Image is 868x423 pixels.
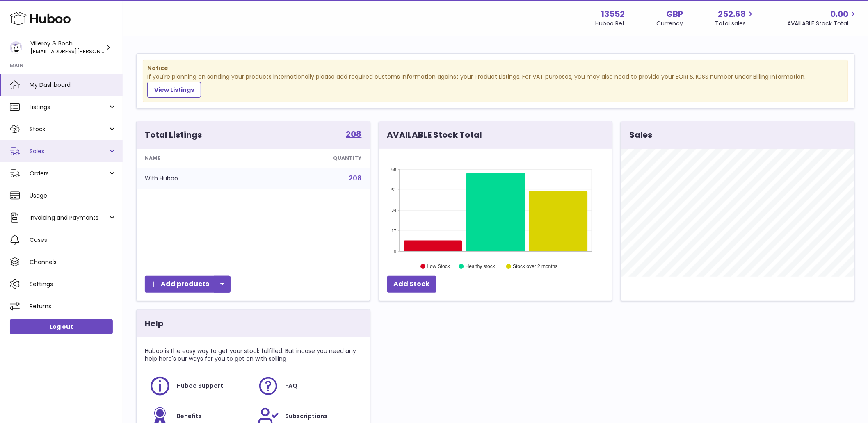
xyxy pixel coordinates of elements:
text: Stock over 2 months [513,264,557,269]
strong: 13552 [601,9,625,20]
span: Invoicing and Payments [30,214,108,222]
h3: Help [145,318,164,329]
text: Healthy stock [466,264,496,269]
a: Log out [10,319,113,334]
text: 0 [394,249,396,254]
h3: AVAILABLE Stock Total [387,130,482,141]
span: [EMAIL_ADDRESS][PERSON_NAME][DOMAIN_NAME] [30,47,166,55]
span: Sales [30,148,108,155]
a: Huboo Support [149,375,249,397]
a: 208 [349,173,362,183]
span: Huboo Support [177,382,223,390]
span: Benefits [177,412,202,420]
span: 0.00 [831,9,849,20]
text: 68 [391,167,396,172]
div: Huboo Ref [595,20,625,27]
h3: Sales [629,130,652,141]
div: Villeroy & Boch [30,40,104,55]
span: Listings [30,103,108,111]
a: 208 [346,130,362,140]
h3: Total Listings [145,130,202,141]
span: Settings [30,280,116,288]
span: Returns [30,302,116,310]
a: View Listings [147,82,201,98]
a: Add products [145,276,231,293]
span: Channels [30,258,116,266]
a: Add Stock [387,276,436,293]
td: With Huboo [137,168,259,189]
span: Subscriptions [285,412,327,420]
span: 252.68 [718,9,746,20]
span: Stock [30,125,108,133]
strong: Notice [147,64,844,72]
span: My Dashboard [30,81,116,89]
text: 34 [391,208,396,213]
p: Huboo is the easy way to get your stock fulfilled. But incase you need any help here's our ways f... [145,347,362,363]
a: 252.68 Total sales [715,9,756,27]
span: Cases [30,236,116,244]
img: liu.rosanne@villeroy-boch.com [10,41,22,54]
th: Quantity [259,149,370,168]
span: Usage [30,192,116,200]
text: 51 [391,187,396,192]
th: Name [137,149,259,168]
span: FAQ [285,382,297,390]
span: Total sales [715,20,756,27]
div: If you're planning on sending your products internationally please add required customs informati... [147,73,844,98]
strong: GBP [667,9,683,20]
span: Orders [30,170,108,177]
strong: 208 [346,130,362,138]
a: 0.00 AVAILABLE Stock Total [788,9,858,27]
a: FAQ [257,375,357,397]
span: AVAILABLE Stock Total [788,20,858,27]
text: 17 [391,228,396,233]
text: Low Stock [427,264,450,269]
div: Currency [657,20,683,27]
